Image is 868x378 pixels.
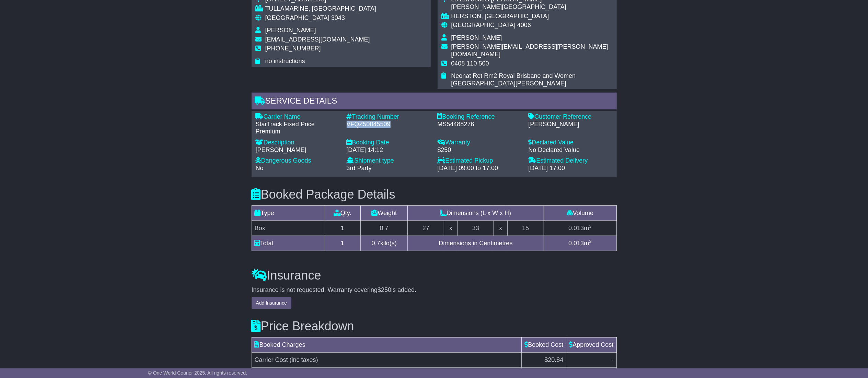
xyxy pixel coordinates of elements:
[544,221,616,236] td: m
[256,113,340,121] div: Carrier Name
[148,370,247,376] span: © One World Courier 2025. All rights reserved.
[544,236,616,251] td: m
[507,221,544,236] td: 15
[347,165,372,172] span: 3rd Party
[589,239,592,244] sup: 3
[252,205,324,221] td: Type
[361,205,408,221] td: Weight
[252,319,617,333] h3: Price Breakdown
[568,240,584,247] span: 0.013
[324,205,361,221] td: Qty.
[324,221,361,236] td: 1
[438,113,522,121] div: Booking Reference
[252,188,617,201] h3: Booked Package Details
[451,60,489,67] span: 0408 110 500
[265,14,329,21] span: [GEOGRAPHIC_DATA]
[255,356,288,363] span: Carrier Cost
[458,221,494,236] td: 33
[252,337,522,352] td: Booked Charges
[529,139,613,146] div: Declared Value
[347,121,431,128] div: VFQZ50045509
[494,221,507,236] td: x
[256,121,340,135] div: StarTrack Fixed Price Premium
[566,337,616,352] td: Approved Cost
[444,221,458,236] td: x
[378,286,391,293] span: $250
[252,221,324,236] td: Box
[265,5,376,13] div: TULLAMARINE, [GEOGRAPHIC_DATA]
[438,146,522,154] div: $250
[568,225,584,232] span: 0.013
[529,157,613,165] div: Estimated Delivery
[361,236,408,251] td: kilo(s)
[451,43,608,58] span: [PERSON_NAME][EMAIL_ADDRESS][PERSON_NAME][DOMAIN_NAME]
[347,157,431,165] div: Shipment type
[544,205,616,221] td: Volume
[522,337,566,352] td: Booked Cost
[290,356,318,363] span: (inc taxes)
[451,72,576,87] span: Neonat Ret Rm2 Royal Brisbane and Women [GEOGRAPHIC_DATA][PERSON_NAME]
[331,14,345,21] span: 3043
[252,286,617,294] div: Insurance is not requested. Warranty covering is added.
[451,34,502,41] span: [PERSON_NAME]
[529,121,613,128] div: [PERSON_NAME]
[438,139,522,146] div: Warranty
[252,269,617,282] h3: Insurance
[252,93,617,111] div: Service Details
[517,22,531,28] span: 4006
[265,45,321,52] span: [PHONE_NUMBER]
[451,3,613,11] div: [PERSON_NAME][GEOGRAPHIC_DATA]
[256,146,340,154] div: [PERSON_NAME]
[252,297,291,309] button: Add Insurance
[256,157,340,165] div: Dangerous Goods
[589,224,592,229] sup: 3
[612,356,614,363] span: -
[252,236,324,251] td: Total
[265,27,316,34] span: [PERSON_NAME]
[438,157,522,165] div: Estimated Pickup
[438,121,522,128] div: MS54488276
[347,139,431,146] div: Booking Date
[347,113,431,121] div: Tracking Number
[408,205,544,221] td: Dimensions (L x W x H)
[451,13,613,20] div: HERSTON, [GEOGRAPHIC_DATA]
[265,58,305,64] span: no instructions
[256,165,264,172] span: No
[408,236,544,251] td: Dimensions in Centimetres
[361,221,408,236] td: 0.7
[408,221,444,236] td: 27
[529,113,613,121] div: Customer Reference
[529,165,613,172] div: [DATE] 17:00
[347,146,431,154] div: [DATE] 14:12
[265,36,370,43] span: [EMAIL_ADDRESS][DOMAIN_NAME]
[372,240,380,247] span: 0.7
[438,165,522,172] div: [DATE] 09:00 to 17:00
[544,356,563,363] span: $20.84
[451,22,516,28] span: [GEOGRAPHIC_DATA]
[256,139,340,146] div: Description
[324,236,361,251] td: 1
[529,146,613,154] div: No Declared Value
